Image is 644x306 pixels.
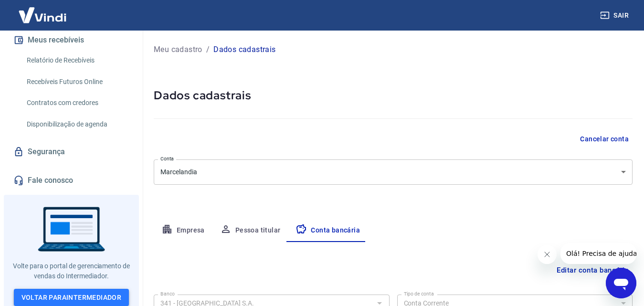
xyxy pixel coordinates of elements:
label: Conta [160,155,174,162]
button: Meus recebíveis [11,30,131,51]
button: Conta bancária [288,219,368,242]
span: Olá! Precisa de ajuda? [6,7,80,14]
img: Vindi [11,0,74,30]
a: Contratos com credores [23,93,131,113]
a: Disponibilização de agenda [23,115,131,134]
a: Recebíveis Futuros Online [23,72,131,92]
button: Sair [598,7,633,24]
iframe: Mensagem da empresa [560,243,636,264]
a: Segurança [11,141,131,162]
p: Dados cadastrais [213,44,275,55]
button: Pessoa titular [212,219,288,242]
label: Tipo de conta [404,290,434,297]
button: Empresa [154,219,212,242]
p: / [206,44,210,55]
a: Relatório de Recebíveis [23,51,131,70]
a: Fale conosco [11,170,131,191]
div: Marcelandia [154,159,633,185]
a: Meu cadastro [154,44,202,55]
button: Editar conta bancária [553,261,633,279]
h5: Dados cadastrais [154,88,633,103]
label: Banco [160,290,175,297]
button: Cancelar conta [576,130,633,148]
iframe: Fechar mensagem [538,245,557,264]
iframe: Botão para abrir a janela de mensagens [606,268,636,298]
